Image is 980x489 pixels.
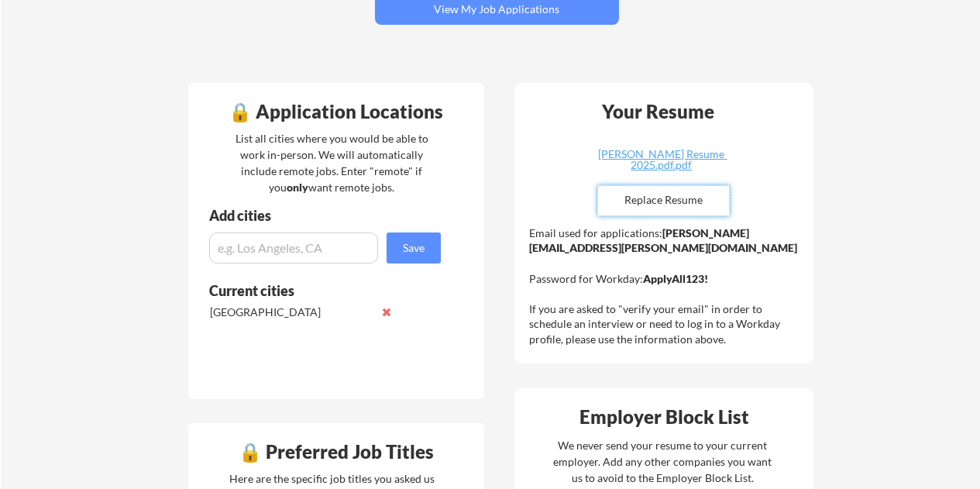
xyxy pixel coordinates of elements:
[529,226,803,347] div: Email used for applications: Password for Workday: If you are asked to "verify your email" in ord...
[209,284,424,298] div: Current cities
[192,102,480,121] div: 🔒 Application Locations
[582,102,735,121] div: Your Resume
[287,181,308,194] strong: only
[225,130,438,195] div: List all cities where you would be able to work in-person. We will automatically include remote j...
[209,232,378,263] input: e.g. Los Angeles, CA
[209,208,445,222] div: Add cities
[643,272,708,285] strong: ApplyAll123!
[569,149,754,173] a: [PERSON_NAME] Resume 2025.pdf.pdf
[552,437,773,486] div: We never send your resume to your current employer. Add any other companies you want us to avoid ...
[387,232,441,263] button: Save
[210,305,373,320] div: [GEOGRAPHIC_DATA]
[521,408,809,426] div: Employer Block List
[569,149,754,170] div: [PERSON_NAME] Resume 2025.pdf.pdf
[192,443,480,461] div: 🔒 Preferred Job Titles
[529,226,797,255] strong: [PERSON_NAME][EMAIL_ADDRESS][PERSON_NAME][DOMAIN_NAME]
